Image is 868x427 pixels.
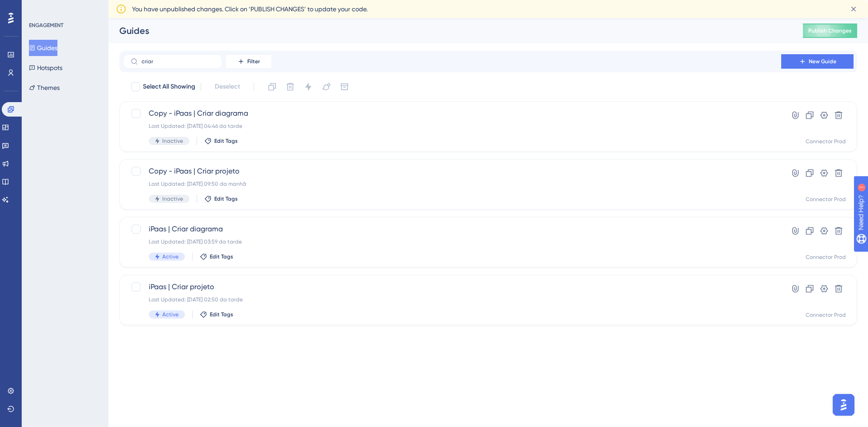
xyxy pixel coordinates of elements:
div: Last Updated: [DATE] 03:59 da tarde [149,238,755,245]
span: Copy - iPaas | Criar diagrama [149,108,755,119]
button: Edit Tags [200,253,233,260]
span: You have unpublished changes. Click on ‘PUBLISH CHANGES’ to update your code. [132,4,368,14]
button: Filter [226,54,271,69]
span: Inactive [162,137,183,145]
button: Publish Changes [803,23,857,38]
span: Need Help? [21,2,57,13]
span: Filter [247,58,260,65]
span: New Guide [809,58,836,65]
div: Guides [119,24,780,37]
button: Edit Tags [204,195,238,202]
span: iPaas | Criar diagrama [149,224,755,235]
button: Themes [29,80,60,96]
span: Active [162,253,179,260]
button: Guides [29,40,57,56]
button: Deselect [207,79,248,95]
div: ENGAGEMENT [29,22,63,29]
iframe: UserGuiding AI Assistant Launcher [830,391,857,418]
span: Edit Tags [210,253,233,260]
button: Edit Tags [204,137,238,145]
button: Edit Tags [200,311,233,318]
span: Publish Changes [808,27,852,34]
button: Hotspots [29,60,62,76]
div: 1 [63,5,66,12]
div: Last Updated: [DATE] 02:50 da tarde [149,296,755,303]
div: Last Updated: [DATE] 04:46 da tarde [149,122,755,130]
span: Deselect [215,81,240,92]
span: Copy - iPaas | Criar projeto [149,166,755,177]
div: Connector Prod [806,138,846,145]
span: Active [162,311,179,318]
span: iPaas | Criar projeto [149,282,755,292]
span: Select All Showing [143,81,195,92]
div: Connector Prod [806,311,846,319]
span: Edit Tags [210,311,233,318]
input: Search [142,58,215,65]
div: Last Updated: [DATE] 09:50 da manhã [149,180,755,188]
span: Edit Tags [214,137,238,145]
div: Connector Prod [806,196,846,203]
button: New Guide [781,54,854,69]
span: Inactive [162,195,183,202]
div: Connector Prod [806,253,846,261]
span: Edit Tags [214,195,238,202]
